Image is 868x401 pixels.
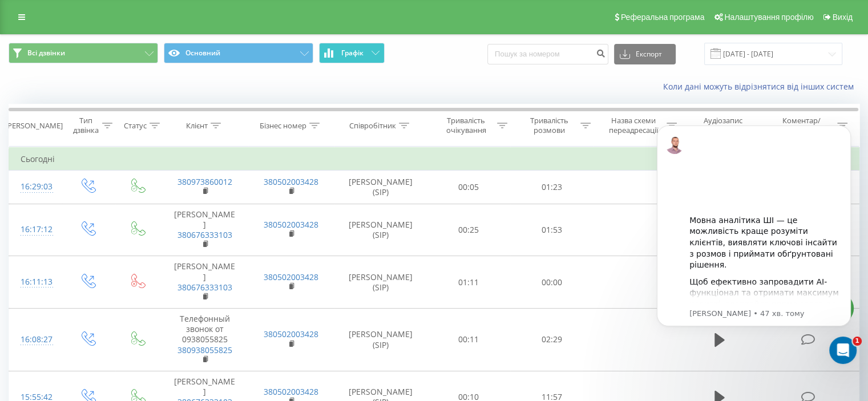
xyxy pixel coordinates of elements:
[724,13,813,22] span: Налаштування профілю
[260,121,306,131] div: Бізнес номер
[427,309,510,371] td: 00:11
[427,171,510,204] td: 00:05
[162,204,248,256] td: [PERSON_NAME]
[334,256,427,309] td: [PERSON_NAME] (SIP)
[349,121,396,131] div: Співробітник
[640,108,868,370] iframe: Intercom notifications повідомлення
[510,256,593,309] td: 00:00
[72,116,99,135] div: Тип дзвінка
[5,121,63,131] div: [PERSON_NAME]
[21,218,51,241] div: 16:17:12
[21,271,51,293] div: 16:11:13
[21,329,51,351] div: 16:08:27
[438,116,495,135] div: Тривалість очікування
[264,329,318,339] a: 380502003428
[186,121,208,131] div: Клієнт
[21,176,51,198] div: 16:29:03
[177,176,232,187] a: 380973860012
[487,44,608,64] input: Пошук за номером
[663,81,859,92] a: Коли дані можуть відрізнятися вiд інших систем
[833,13,853,22] span: Вихід
[162,309,248,371] td: Телефонный звонок от 0938055825
[177,229,232,240] a: 380676333103
[510,204,593,256] td: 01:53
[264,272,318,282] a: 380502003428
[334,204,427,256] td: [PERSON_NAME] (SIP)
[9,148,859,171] td: Сьогодні
[621,13,705,22] span: Реферальна програма
[164,43,313,63] button: Основний
[319,43,385,63] button: Графік
[520,116,578,135] div: Тривалість розмови
[510,171,593,204] td: 01:23
[162,256,248,309] td: [PERSON_NAME]
[334,309,427,371] td: [PERSON_NAME] (SIP)
[27,48,65,58] span: Всі дзвінки
[614,44,676,64] button: Експорт
[177,282,232,293] a: 380676333103
[9,43,158,63] button: Всі дзвінки
[264,176,318,187] a: 380502003428
[124,121,147,131] div: Статус
[264,219,318,230] a: 380502003428
[829,337,857,364] iframe: Intercom live chat
[853,337,862,346] span: 1
[341,49,364,57] span: Графік
[264,386,318,397] a: 380502003428
[510,309,593,371] td: 02:29
[427,204,510,256] td: 00:25
[177,345,232,355] a: 380938055825
[334,171,427,204] td: [PERSON_NAME] (SIP)
[427,256,510,309] td: 01:11
[604,116,664,135] div: Назва схеми переадресації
